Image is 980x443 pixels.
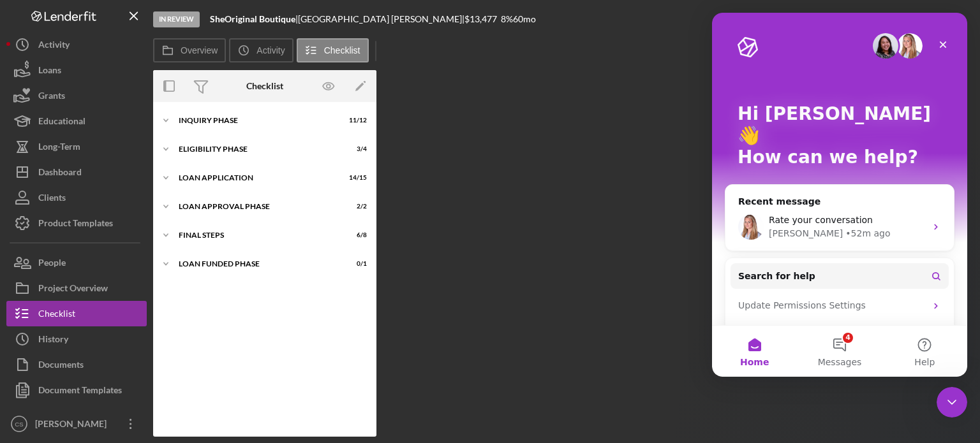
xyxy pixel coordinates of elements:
[6,83,147,108] button: Grants
[6,326,147,352] button: History
[344,260,367,268] div: 0 / 1
[344,174,367,182] div: 14 / 15
[38,108,85,137] div: Educational
[344,145,367,153] div: 3 / 4
[6,352,147,377] button: Documents
[38,185,66,214] div: Clients
[6,108,147,134] button: Educational
[179,117,335,124] div: Inquiry Phase
[6,275,147,301] button: Project Overview
[6,301,147,326] button: Checklist
[38,134,80,163] div: Long-Term
[464,13,497,24] span: $13,477
[179,203,335,210] div: Loan Approval Phase
[153,38,226,62] button: Overview
[32,411,115,440] div: [PERSON_NAME]
[38,377,122,406] div: Document Templates
[246,81,283,91] div: Checklist
[38,210,113,239] div: Product Templates
[6,185,147,210] button: Clients
[210,14,298,24] div: |
[179,174,335,182] div: Loan Application
[937,387,967,418] iframe: Intercom live chat
[6,377,147,403] button: Document Templates
[513,14,536,24] div: 60 mo
[6,57,147,83] button: Loans
[344,117,367,124] div: 11 / 12
[6,411,147,437] button: CS[PERSON_NAME]
[38,57,61,86] div: Loans
[6,134,147,159] button: Long-Term
[344,203,367,210] div: 2 / 2
[153,11,200,27] div: In Review
[6,32,147,57] button: Activity
[298,14,464,24] div: [GEOGRAPHIC_DATA] [PERSON_NAME] |
[6,250,147,275] button: People
[324,45,360,55] label: Checklist
[179,260,335,268] div: Loan Funded Phase
[6,210,147,236] button: Product Templates
[297,38,369,62] button: Checklist
[210,13,295,24] b: SheOriginal Boutique
[38,32,70,61] div: Activity
[712,13,967,377] iframe: Intercom live chat
[38,159,82,188] div: Dashboard
[15,421,23,428] text: CS
[256,45,285,55] label: Activity
[179,231,335,239] div: FINAL STEPS
[38,352,84,381] div: Documents
[179,145,335,153] div: Eligibility Phase
[38,301,75,330] div: Checklist
[38,275,108,304] div: Project Overview
[181,45,218,55] label: Overview
[38,326,68,355] div: History
[344,231,367,239] div: 6 / 8
[38,250,66,279] div: People
[501,14,513,24] div: 8 %
[6,159,147,185] button: Dashboard
[38,83,65,112] div: Grants
[229,38,293,62] button: Activity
